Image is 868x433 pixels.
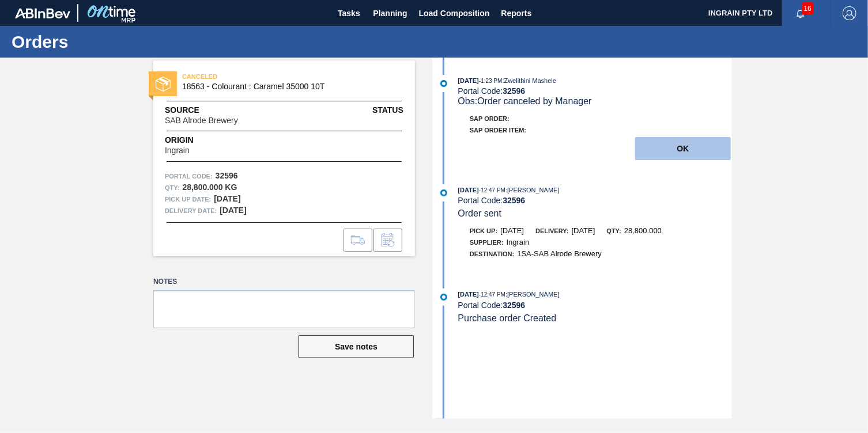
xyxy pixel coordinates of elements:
[607,227,621,234] span: Qty:
[470,127,526,134] span: SAP Order Item:
[165,134,218,146] span: Origin
[165,170,213,182] span: Portal Code:
[214,194,240,203] strong: [DATE]
[458,208,502,218] span: Order sent
[458,196,732,205] div: Portal Code:
[220,206,246,215] strong: [DATE]
[182,183,237,192] strong: 28,800.000 KG
[470,227,497,234] span: Pick up:
[440,80,447,87] img: atual
[843,6,856,20] img: Logout
[458,187,479,193] span: [DATE]
[500,226,524,235] span: [DATE]
[507,238,530,246] span: Ingrain
[182,71,344,82] span: CANCELED
[419,6,490,20] span: Load Composition
[373,6,407,20] span: Planning
[572,226,595,235] span: [DATE]
[165,205,217,216] span: Delivery Date:
[458,96,592,106] span: Obs: Order canceled by Manager
[372,104,403,116] span: Status
[458,313,557,323] span: Purchase order Created
[373,229,402,252] div: Inform order change
[344,229,372,252] div: Go to Load Composition
[479,291,505,298] span: - 12:47 PM
[458,77,479,84] span: [DATE]
[216,171,238,180] strong: 32596
[165,116,238,125] span: SAB Alrode Brewery
[503,196,525,205] strong: 32596
[479,78,503,84] span: - 1:23 PM
[802,2,814,15] span: 16
[458,301,732,310] div: Portal Code:
[503,301,525,310] strong: 32596
[299,335,414,358] button: Save notes
[503,86,525,96] strong: 32596
[337,6,362,20] span: Tasks
[470,239,504,246] span: Supplier:
[517,249,602,258] span: 1SA-SAB Alrode Brewery
[535,227,568,234] span: Delivery:
[624,226,662,235] span: 28,800.000
[505,187,560,193] span: : [PERSON_NAME]
[153,274,415,290] label: Notes
[635,137,731,160] button: OK
[479,187,505,193] span: - 12:47 PM
[470,250,514,257] span: Destination:
[458,86,732,96] div: Portal Code:
[165,146,190,155] span: Ingrain
[12,35,216,48] h1: Orders
[165,182,179,193] span: Qty :
[15,8,70,18] img: TNhmsLtSVTkK8tSr43FrP2fwEKptu5GPRR3wAAAABJRU5ErkJggg==
[165,193,211,205] span: Pick up Date:
[440,294,447,301] img: atual
[782,5,819,21] button: Notifications
[156,77,171,92] img: status
[501,6,532,20] span: Reports
[505,291,560,298] span: : [PERSON_NAME]
[458,291,479,298] span: [DATE]
[503,77,557,84] span: : Zwelithini Mashele
[470,115,510,122] span: SAP Order:
[440,189,447,196] img: atual
[182,82,391,91] span: 18563 - Colourant : Caramel 35000 10T
[165,104,273,116] span: Source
